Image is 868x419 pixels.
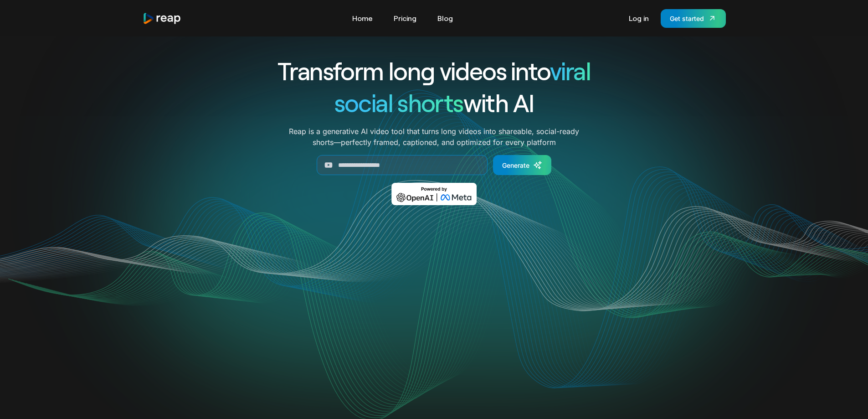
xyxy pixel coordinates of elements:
[245,87,624,119] h1: with AI
[143,12,182,25] a: home
[670,14,704,23] div: Get started
[289,126,579,148] p: Reap is a generative AI video tool that turns long videos into shareable, social-ready shorts—per...
[391,183,477,205] img: Powered by OpenAI & Meta
[624,11,653,26] a: Log in
[251,218,617,402] video: Your browser does not support the video tag.
[143,12,182,25] img: reap logo
[433,11,457,26] a: Blog
[389,11,421,26] a: Pricing
[550,56,591,85] span: viral
[348,11,377,26] a: Home
[245,155,624,175] form: Generate Form
[493,155,551,175] a: Generate
[661,9,726,28] a: Get started
[502,160,529,170] div: Generate
[245,55,624,87] h1: Transform long videos into
[334,88,463,117] span: social shorts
